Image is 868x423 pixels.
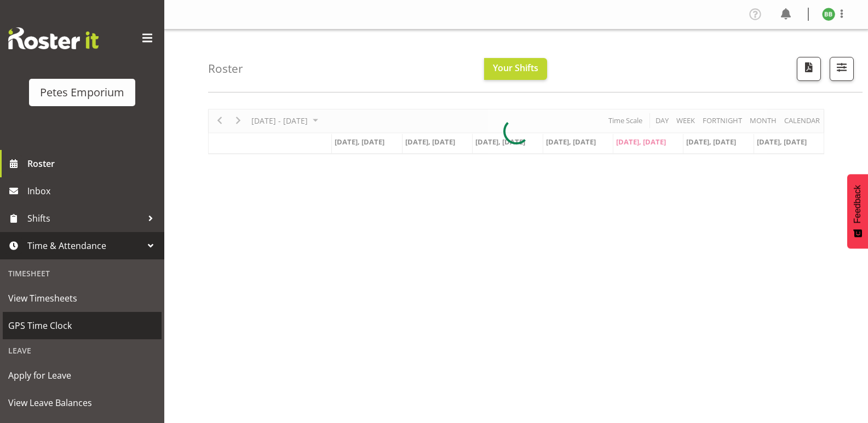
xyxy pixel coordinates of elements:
span: Your Shifts [493,62,538,74]
span: Roster [27,155,159,172]
button: Your Shifts [484,58,547,80]
h4: Roster [208,62,243,75]
span: Inbox [27,183,159,199]
a: View Timesheets [3,285,162,312]
span: Shifts [27,210,142,227]
a: Apply for Leave [3,362,162,389]
button: Download a PDF of the roster according to the set date range. [797,57,821,81]
img: Rosterit website logo [8,27,99,49]
span: Time & Attendance [27,237,142,254]
img: beena-bist9974.jpg [822,8,835,21]
span: GPS Time Clock [8,317,156,334]
span: View Timesheets [8,290,156,306]
div: Petes Emporium [40,84,124,101]
div: Timesheet [3,262,162,285]
span: Feedback [853,185,863,223]
button: Filter Shifts [830,57,854,81]
span: Apply for Leave [8,367,156,384]
a: View Leave Balances [3,389,162,416]
button: Feedback - Show survey [847,174,868,248]
div: Leave [3,339,162,362]
span: View Leave Balances [8,395,156,411]
a: GPS Time Clock [3,312,162,339]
